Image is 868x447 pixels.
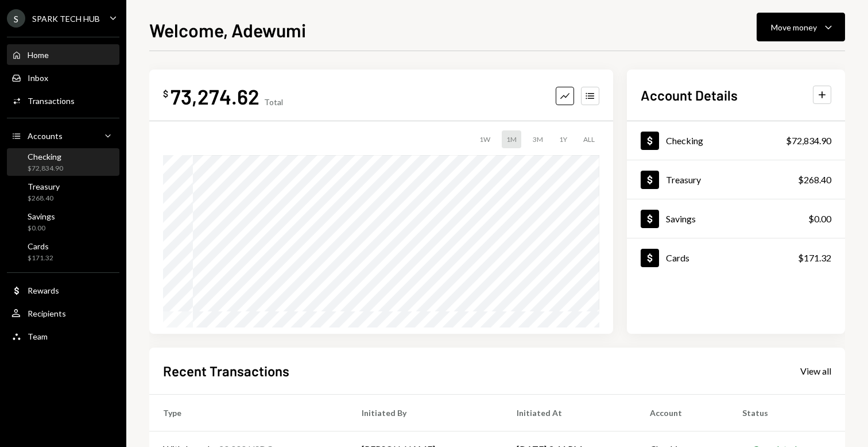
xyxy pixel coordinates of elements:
a: Team [7,326,119,346]
a: Rewards [7,280,119,300]
div: Transactions [28,96,75,106]
th: Initiated At [503,394,636,431]
div: $0.00 [28,223,55,233]
div: Recipients [28,309,66,318]
h2: Account Details [641,86,738,105]
th: Initiated By [348,394,503,431]
th: Type [149,394,348,431]
div: $268.40 [798,173,831,187]
a: Treasury$268.40 [7,178,119,206]
h2: Recent Transactions [163,361,289,380]
div: ALL [579,130,599,148]
h1: Welcome, Adewumi [149,18,306,41]
div: Rewards [28,286,59,295]
div: Checking [666,135,703,146]
div: Savings [666,213,696,224]
div: $ [163,88,168,99]
div: 3M [528,130,548,148]
a: Recipients [7,303,119,323]
div: Treasury [28,182,60,191]
div: $72,834.90 [786,134,831,148]
div: Inbox [28,73,48,83]
div: SPARK TECH HUB [32,14,100,24]
a: Home [7,44,119,65]
div: S [7,9,25,28]
div: 1M [502,130,521,148]
div: $268.40 [28,194,60,203]
div: Home [28,50,49,60]
div: 1Y [555,130,572,148]
a: Treasury$268.40 [627,160,845,199]
a: View all [800,364,831,377]
a: Cards$171.32 [7,238,119,265]
a: Accounts [7,125,119,146]
div: Savings [28,211,55,221]
div: $171.32 [28,253,53,263]
div: Checking [28,152,63,161]
a: Checking$72,834.90 [7,148,119,176]
a: Cards$171.32 [627,238,845,277]
a: Savings$0.00 [627,199,845,238]
a: Checking$72,834.90 [627,121,845,160]
th: Account [636,394,728,431]
div: 73,274.62 [170,83,259,109]
a: Transactions [7,90,119,111]
button: Move money [757,13,845,41]
div: Treasury [666,174,701,185]
div: 1W [475,130,495,148]
div: Team [28,332,48,341]
div: $0.00 [808,212,831,226]
div: Move money [771,21,817,33]
div: Accounts [28,131,63,141]
a: Inbox [7,67,119,88]
a: Savings$0.00 [7,208,119,236]
div: View all [800,365,831,377]
div: Total [264,97,283,107]
div: $171.32 [798,251,831,265]
div: Cards [666,252,689,263]
div: $72,834.90 [28,164,63,174]
th: Status [728,394,845,431]
div: Cards [28,241,53,251]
